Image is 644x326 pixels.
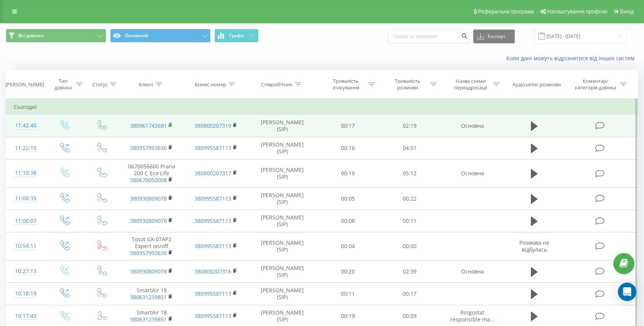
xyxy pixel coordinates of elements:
[194,268,231,275] a: 380800207316
[547,8,607,15] span: Налаштування профілю
[120,283,184,305] td: SmartAir 18
[618,283,636,301] div: Open Intercom Messenger
[317,115,379,137] td: 00:17
[248,260,317,283] td: [PERSON_NAME] (SIP)
[379,260,440,283] td: 02:39
[248,210,317,232] td: [PERSON_NAME] (SIP)
[379,188,440,210] td: 00:22
[130,176,167,184] a: 380670050008
[194,122,231,129] a: 380800207319
[387,78,428,91] div: Тривалість розмови
[450,78,491,91] div: Назва схеми переадресації
[194,217,231,224] a: 380995587113
[325,78,366,91] div: Тривалість очікування
[14,191,38,206] div: 11:00:35
[6,29,106,43] button: Всі дзвінки
[194,170,231,177] a: 380800207317
[92,81,108,88] div: Статус
[379,210,440,232] td: 00:11
[14,214,38,229] div: 11:00:07
[130,316,167,323] a: 380631239851
[194,144,231,151] a: 380995587113
[130,195,167,202] a: 380930809078
[6,99,638,115] td: Сьогодні
[139,81,153,88] div: Клієнт
[388,30,469,43] input: Пошук за номером
[473,30,515,43] button: Експорт
[317,159,379,188] td: 00:19
[620,8,634,15] span: Вихід
[317,137,379,159] td: 00:16
[506,54,638,62] a: Коли дані можуть відрізнятися вiд інших систем
[130,249,167,257] a: 380957993630
[317,260,379,283] td: 00:20
[110,29,211,43] button: Основний
[194,290,231,297] a: 380995587113
[317,283,379,305] td: 00:11
[248,188,317,210] td: [PERSON_NAME] (SIP)
[130,144,167,151] a: 380957993630
[195,81,226,88] div: Бізнес номер
[440,159,504,188] td: Основна
[379,137,440,159] td: 04:51
[248,283,317,305] td: [PERSON_NAME] (SIP)
[573,78,618,91] div: Коментар/категорія дзвінка
[379,283,440,305] td: 00:17
[248,137,317,159] td: [PERSON_NAME] (SIP)
[194,242,231,250] a: 380995587113
[512,81,561,88] div: Аудіозапис розмови
[248,159,317,188] td: [PERSON_NAME] (SIP)
[14,166,38,181] div: 11:10:38
[14,141,38,156] div: 11:22:15
[14,286,38,301] div: 10:18:19
[120,232,184,260] td: Tosot GX-07AP2 Expert on/off
[261,81,293,88] div: Співробітник
[14,264,38,279] div: 10:27:13
[379,232,440,260] td: 00:00
[52,78,74,91] div: Тип дзвінка
[214,29,259,43] button: Графік
[14,239,38,254] div: 10:54:11
[317,188,379,210] td: 00:05
[194,195,231,202] a: 380995587113
[379,159,440,188] td: 05:12
[229,33,244,38] span: Графік
[317,210,379,232] td: 00:08
[5,81,44,88] div: [PERSON_NAME]
[130,217,167,224] a: 380930809078
[130,293,167,301] a: 380631239851
[317,232,379,260] td: 00:04
[14,309,38,324] div: 10:17:43
[248,232,317,260] td: [PERSON_NAME] (SIP)
[130,268,167,275] a: 380930809078
[194,312,231,319] a: 380995587113
[519,239,549,253] span: Розмова не відбулась
[14,118,38,133] div: 11:42:40
[450,309,495,323] span: Ringostat responsible ma...
[440,115,504,137] td: Основна
[478,8,534,15] span: Реферальна програма
[120,159,184,188] td: 0670056600 Prana 200 C Eco Life
[130,122,167,129] a: 380961743681
[248,115,317,137] td: [PERSON_NAME] (SIP)
[440,260,504,283] td: Основна
[379,115,440,137] td: 02:19
[18,33,44,39] span: Всі дзвінки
